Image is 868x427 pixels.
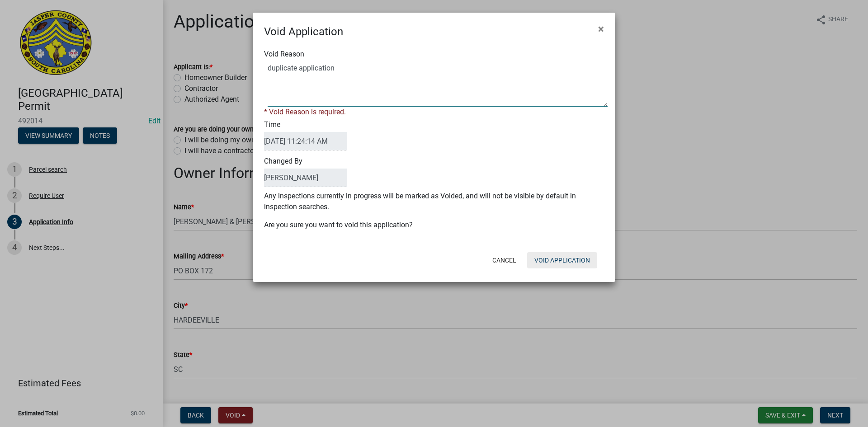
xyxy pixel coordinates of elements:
label: Void Reason [264,51,304,58]
h4: Void Application [264,23,343,40]
input: ClosedBy [264,169,347,187]
button: Close [591,16,611,42]
label: Time [264,121,347,150]
button: Void Application [527,252,597,268]
button: Cancel [485,252,524,268]
p: Any inspections currently in progress will be marked as Voided, and will not be visible by defaul... [264,191,604,212]
span: × [598,23,604,35]
div: * Void Reason is required. [264,107,604,117]
p: Are you sure you want to void this application? [264,220,604,230]
input: DateTime [264,132,347,150]
textarea: Void Reason [268,61,608,107]
label: Changed By [264,158,347,187]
